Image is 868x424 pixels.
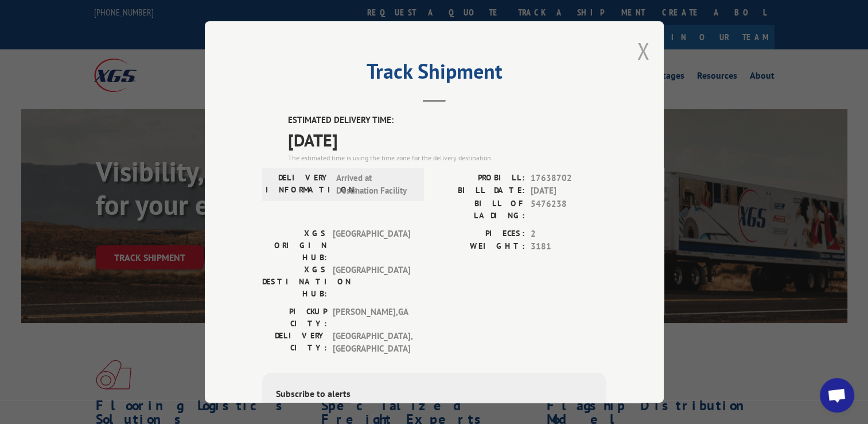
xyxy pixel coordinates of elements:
label: XGS DESTINATION HUB: [262,263,327,299]
span: [DATE] [531,184,606,198]
div: Subscribe to alerts [276,386,593,403]
span: 3181 [531,240,606,253]
span: [GEOGRAPHIC_DATA] [333,227,410,263]
div: Open chat [820,378,854,413]
h2: Track Shipment [262,63,606,85]
label: XGS ORIGIN HUB: [262,227,327,263]
label: ESTIMATED DELIVERY TIME: [288,114,606,127]
label: WEIGHT: [434,240,525,253]
label: DELIVERY CITY: [262,329,327,355]
span: 2 [531,227,606,240]
label: BILL OF LADING: [434,197,525,221]
label: PICKUP CITY: [262,305,327,329]
label: DELIVERY INFORMATION: [266,171,330,197]
span: [PERSON_NAME] , GA [333,305,410,329]
div: The estimated time is using the time zone for the delivery destination. [288,152,606,163]
span: [GEOGRAPHIC_DATA] , [GEOGRAPHIC_DATA] [333,329,410,355]
button: Close modal [637,36,649,66]
span: 5476238 [531,197,606,221]
span: 17638702 [531,171,606,184]
label: BILL DATE: [434,184,525,198]
label: PROBILL: [434,171,525,184]
span: [GEOGRAPHIC_DATA] [333,263,410,299]
span: [DATE] [288,126,606,152]
span: Arrived at Destination Facility [336,171,414,197]
label: PIECES: [434,227,525,240]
